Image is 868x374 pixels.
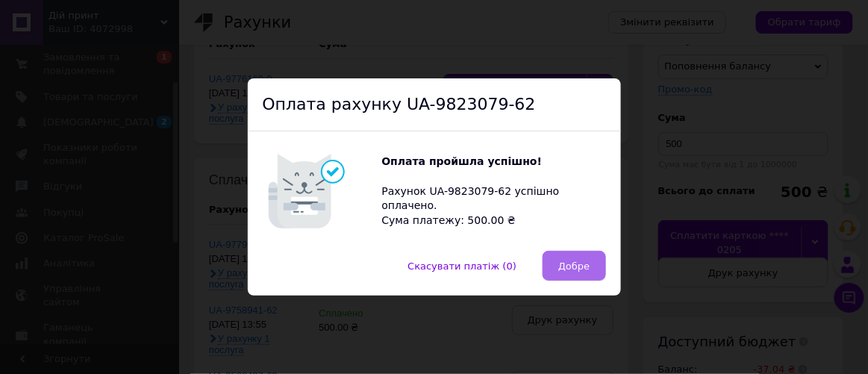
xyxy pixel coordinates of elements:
button: Скасувати платіж (0) [392,251,532,281]
img: Котик говорить Оплата пройшла успішно! [263,146,382,236]
span: Добре [558,261,590,272]
b: Оплата пройшла успішно! [382,155,543,167]
span: Скасувати платіж (0) [408,261,516,272]
div: Рахунок UA-9823079-62 успішно оплачено. Сума платежу: 500.00 ₴ [382,155,606,228]
div: Оплата рахунку UA-9823079-62 [248,78,621,132]
button: Добре [543,251,605,281]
